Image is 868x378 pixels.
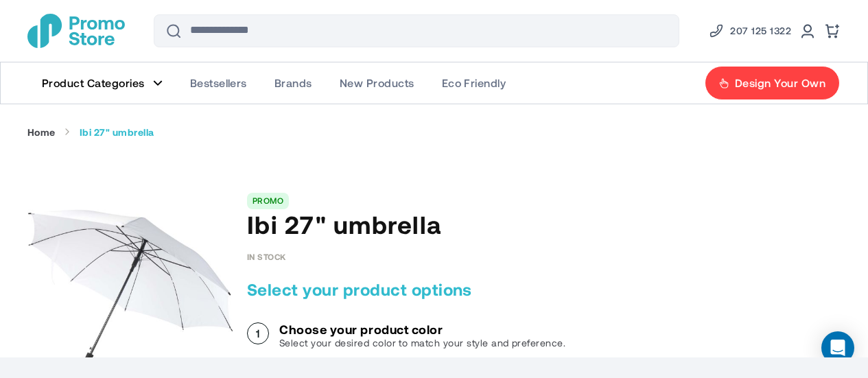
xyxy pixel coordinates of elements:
[730,23,791,39] span: 207 125 1322
[735,76,825,90] span: Design Your Own
[190,76,247,90] span: Bestsellers
[705,66,840,100] a: Design Your Own
[274,76,312,90] span: Brands
[253,196,283,205] a: PROMO
[708,23,791,39] a: Phone
[279,322,565,336] h3: Choose your product color
[247,252,286,261] span: In stock
[247,252,286,261] div: Availability
[28,62,176,104] a: Product Categories
[279,336,565,350] p: Select your desired color to match your style and preference.
[326,62,428,104] a: New Products
[261,62,326,104] a: Brands
[247,279,841,300] h2: Select your product options
[80,126,154,139] strong: Ibi 27" umbrella
[821,331,854,364] div: Open Intercom Messenger
[442,76,506,90] span: Eco Friendly
[27,14,125,48] img: Promotional Merchandise
[42,76,145,90] span: Product Categories
[176,62,261,104] a: Bestsellers
[247,209,841,239] h1: Ibi 27" umbrella
[340,76,414,90] span: New Products
[27,14,125,48] a: store logo
[27,126,56,139] a: Home
[428,62,520,104] a: Eco Friendly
